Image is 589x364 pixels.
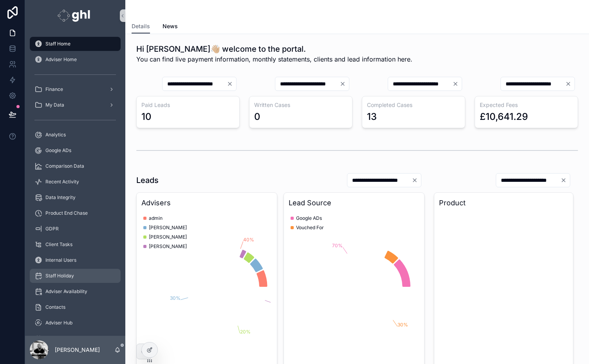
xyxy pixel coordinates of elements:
[30,82,121,96] a: Finance
[45,163,84,169] span: Comparison Data
[254,101,347,109] h3: Written Cases
[30,190,121,205] a: Data Integrity
[240,329,251,335] tspan: 20%
[45,226,59,232] span: GDPR
[141,197,272,208] h3: Advisers
[45,304,65,310] span: Contacts
[132,19,150,34] a: Details
[243,237,254,243] tspan: 40%
[45,132,66,138] span: Analytics
[367,101,460,109] h3: Completed Cases
[412,177,421,183] button: Clear
[30,237,121,252] a: Client Tasks
[149,215,163,221] span: admin
[332,243,343,248] tspan: 70%
[397,322,408,328] tspan: 30%
[30,37,121,51] a: Staff Home
[45,320,72,326] span: Adviser Hub
[163,19,178,35] a: News
[30,159,121,173] a: Comparison Data
[30,253,121,267] a: Internal Users
[340,81,349,87] button: Clear
[480,110,528,123] div: £10,641.29
[30,331,121,346] a: Meet The Team
[30,53,121,67] a: Adviser Home
[136,54,412,64] span: You can find live payment information, monthly statements, clients and lead information here.
[227,81,236,87] button: Clear
[45,56,77,63] span: Adviser Home
[30,98,121,112] a: My Data
[254,110,260,123] div: 0
[289,197,419,208] h3: Lead Source
[560,177,570,183] button: Clear
[136,43,412,54] h1: Hi [PERSON_NAME]👋🏼 welcome to the portal.
[45,102,64,108] span: My Data
[480,101,573,109] h3: Expected Fees
[141,110,152,123] div: 10
[289,212,419,362] div: chart
[45,194,76,201] span: Data Integrity
[25,31,125,336] div: scrollable content
[132,22,150,30] span: Details
[149,234,187,240] span: [PERSON_NAME]
[45,257,76,263] span: Internal Users
[30,222,121,236] a: GDPR
[30,206,121,220] a: Product End Chase
[149,243,187,250] span: [PERSON_NAME]
[30,143,121,158] a: Google ADs
[296,225,324,231] span: Vouched For
[45,41,70,47] span: Staff Home
[163,22,178,30] span: News
[296,215,322,221] span: Google ADs
[45,210,88,216] span: Product End Chase
[30,128,121,142] a: Analytics
[439,212,568,362] div: chart
[30,316,121,330] a: Adviser Hub
[45,273,74,279] span: Staff Holiday
[141,101,235,109] h3: Paid Leads
[45,241,72,248] span: Client Tasks
[565,81,575,87] button: Clear
[30,300,121,314] a: Contacts
[45,179,79,185] span: Recent Activity
[58,9,92,22] img: App logo
[141,212,272,362] div: chart
[30,269,121,283] a: Staff Holiday
[367,110,377,123] div: 13
[439,197,568,208] h3: Product
[136,175,159,186] h1: Leads
[45,147,71,154] span: Google ADs
[55,346,100,354] p: [PERSON_NAME]
[149,225,187,231] span: [PERSON_NAME]
[45,288,87,295] span: Adviser Availability
[452,81,462,87] button: Clear
[45,86,63,92] span: Finance
[45,335,80,342] span: Meet The Team
[30,175,121,189] a: Recent Activity
[30,284,121,299] a: Adviser Availability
